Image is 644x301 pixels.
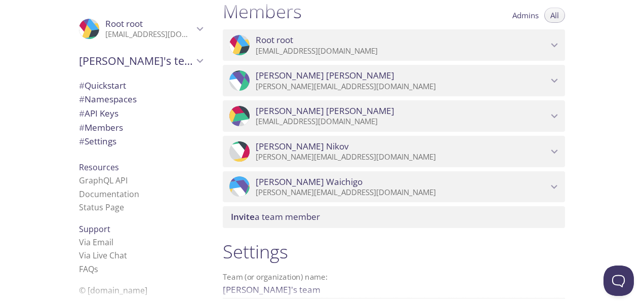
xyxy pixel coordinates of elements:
div: Georgi Nikov [223,136,565,167]
div: Invite a team member [223,206,565,228]
span: # [79,135,85,147]
div: Erika Arnoczki [223,65,565,96]
p: [EMAIL_ADDRESS][DOMAIN_NAME] [105,29,193,40]
div: Victor Waichigo [223,171,565,203]
div: Daniel's team [71,48,211,74]
a: GraphQL API [79,175,128,186]
span: Resources [79,162,119,173]
a: Documentation [79,189,139,200]
a: Via Email [79,237,113,248]
div: David Stellini [223,100,565,132]
div: Quickstart [71,79,211,93]
span: a team member [231,211,320,222]
div: Root root [71,12,211,46]
span: # [79,107,85,119]
iframe: Help Scout Beacon - Open [603,266,634,296]
span: Root root [105,18,143,29]
span: s [94,264,98,275]
span: Quickstart [79,80,126,91]
span: Members [79,122,123,133]
p: [EMAIL_ADDRESS][DOMAIN_NAME] [256,117,548,127]
p: [PERSON_NAME][EMAIL_ADDRESS][DOMAIN_NAME] [256,82,548,92]
span: [PERSON_NAME] Nikov [256,141,349,152]
span: [PERSON_NAME]'s team [79,54,193,68]
span: API Keys [79,107,118,119]
span: # [79,122,85,133]
p: [EMAIL_ADDRESS][DOMAIN_NAME] [256,46,548,56]
span: Root root [256,34,293,46]
div: Members [71,121,211,135]
span: Settings [79,135,116,147]
a: FAQ [79,264,98,275]
h1: Settings [223,240,565,263]
div: API Keys [71,106,211,121]
label: Team (or organization) name: [223,273,328,281]
span: Namespaces [79,93,137,105]
span: [PERSON_NAME] [PERSON_NAME] [256,70,394,81]
div: Team Settings [71,134,211,148]
span: Invite [231,211,255,222]
div: Namespaces [71,92,211,106]
span: Support [79,223,110,235]
div: Root root [223,29,565,61]
a: Via Live Chat [79,250,127,261]
a: Status Page [79,202,124,213]
span: [PERSON_NAME] [PERSON_NAME] [256,105,394,117]
p: [PERSON_NAME][EMAIL_ADDRESS][DOMAIN_NAME] [256,187,548,198]
p: [PERSON_NAME][EMAIL_ADDRESS][DOMAIN_NAME] [256,152,548,162]
span: # [79,93,85,105]
span: # [79,80,85,91]
span: [PERSON_NAME] Waichigo [256,176,363,187]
